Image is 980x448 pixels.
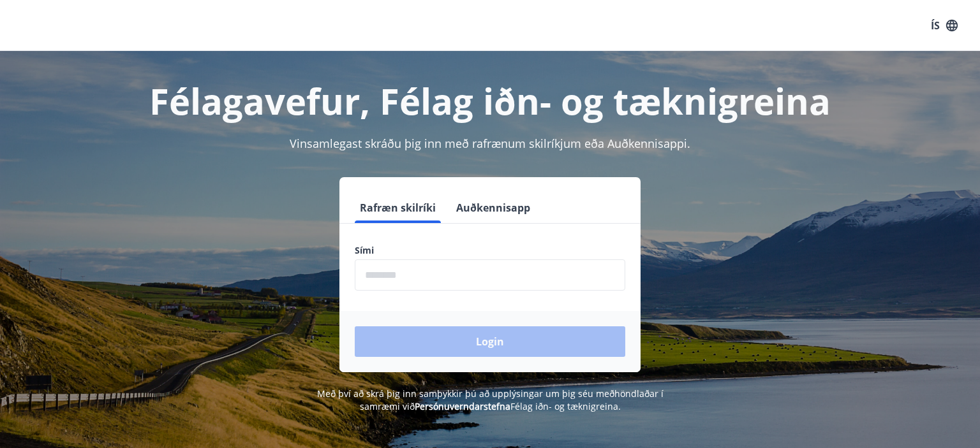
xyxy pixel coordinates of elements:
button: ÍS [924,14,965,37]
span: Vinsamlegast skráðu þig inn með rafrænum skilríkjum eða Auðkennisappi. [290,136,690,151]
a: Persónuverndarstefna [415,400,510,412]
label: Sími [355,244,625,257]
button: Auðkennisapp [451,192,535,223]
button: Rafræn skilríki [355,192,441,223]
h1: Félagavefur, Félag iðn- og tæknigreina [46,76,934,125]
span: Með því að skrá þig inn samþykkir þú að upplýsingar um þig séu meðhöndlaðar í samræmi við Félag i... [317,387,664,412]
